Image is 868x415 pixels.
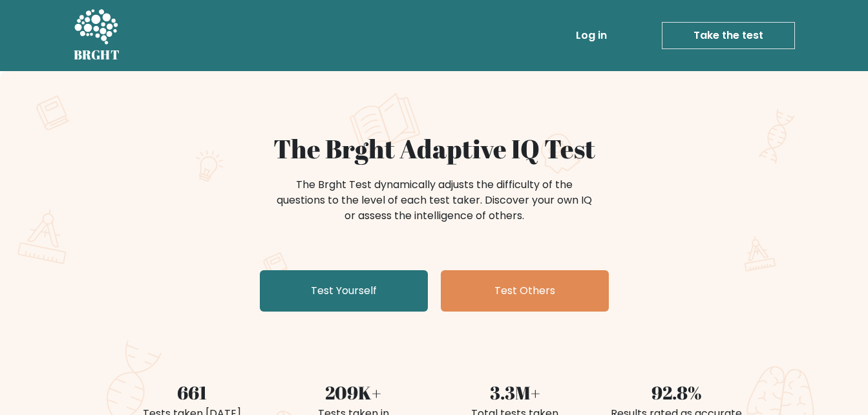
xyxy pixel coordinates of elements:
[441,270,609,312] a: Test Others
[442,379,588,406] div: 3.3M+
[260,270,428,312] a: Test Yourself
[571,23,612,48] a: Log in
[604,379,750,406] div: 92.8%
[119,133,750,164] h1: The Brght Adaptive IQ Test
[662,22,795,49] a: Take the test
[281,379,427,406] div: 209K+
[273,177,596,224] div: The Brght Test dynamically adjusts the difficulty of the questions to the level of each test take...
[74,47,120,63] h5: BRGHT
[74,5,120,66] a: BRGHT
[119,379,265,406] div: 661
